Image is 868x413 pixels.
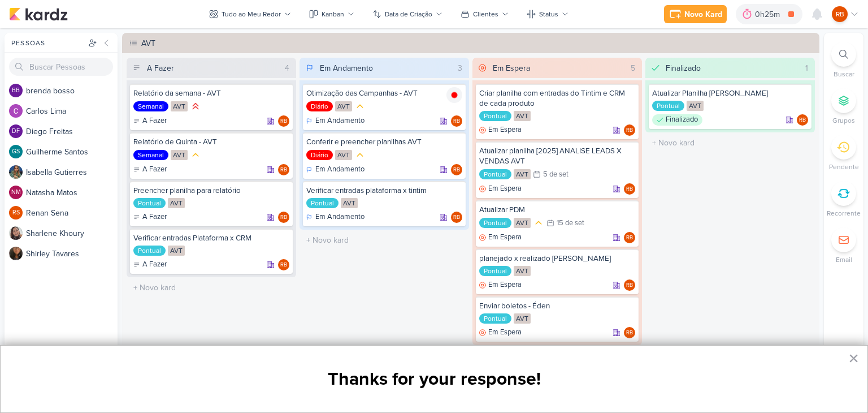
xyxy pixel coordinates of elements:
div: Pontual [652,101,684,111]
div: Enviar boletos - Éden [479,301,635,311]
div: Natasha Matos [9,186,23,199]
div: Em Andamento [306,115,364,127]
div: A Fazer [147,62,174,74]
p: NM [11,190,21,196]
div: Responsável: Rogerio Bispo [278,164,289,175]
p: GS [12,149,20,155]
div: 3 [453,62,467,74]
p: RB [626,235,633,241]
div: Thanks for your response! [23,368,845,390]
div: N a t a s h a M a t o s [26,187,118,199]
div: Responsável: Rogerio Bispo [278,259,289,270]
div: Atualizar Planilha de Verba [652,88,808,98]
div: Em Espera [479,327,522,338]
div: Prioridade Média [190,149,201,161]
div: Diário [306,150,333,160]
div: Finalizado [666,62,701,74]
div: AVT [335,101,352,111]
div: Semanal [133,101,168,111]
p: A Fazer [142,164,167,175]
div: Atualizar PDM [479,205,635,215]
div: A Fazer [133,212,167,223]
div: Pessoas [9,38,86,48]
p: RB [799,118,806,123]
p: Grupos [832,115,855,126]
div: Rogerio Bispo [278,259,289,270]
div: C a r l o s L i m a [26,105,118,117]
input: + Novo kard [648,135,813,151]
div: Finalizado [652,114,702,126]
div: Pontual [479,266,511,276]
div: Em Espera [479,124,522,136]
div: Responsável: Rogerio Bispo [451,164,462,175]
div: 1 [801,62,813,74]
div: AVT [168,198,185,208]
p: RB [626,128,633,134]
div: Responsável: Rogerio Bispo [278,212,289,223]
div: Rogerio Bispo [278,164,289,175]
div: Responsável: Rogerio Bispo [624,279,635,291]
div: Conferir e preencher planilhas AVT [306,137,462,147]
div: Rogerio Bispo [624,232,635,243]
img: Shirley Tavares [9,247,23,260]
div: Pontual [479,313,511,324]
div: Prioridade Média [533,217,544,229]
div: Rogerio Bispo [278,115,289,127]
div: Pontual [479,169,511,179]
div: Pontual [133,246,166,256]
img: tracking [446,87,462,103]
p: Buscar [834,69,854,79]
li: Ctrl + F [824,42,863,79]
p: Em Espera [488,327,522,338]
button: Close [848,349,859,367]
div: AVT [141,37,816,49]
p: RS [12,210,20,216]
div: AVT [687,101,704,111]
img: kardz.app [9,7,68,21]
div: D i e g o F r e i t a s [26,126,118,137]
div: Diego Freitas [9,124,23,138]
div: Responsável: Rogerio Bispo [624,327,635,338]
div: AVT [335,150,352,160]
div: Pontual [306,198,338,208]
div: Pontual [479,218,511,228]
div: Em Espera [493,62,530,74]
div: A Fazer [133,115,167,127]
div: Rogerio Bispo [451,115,462,127]
div: Criar planilha com entradas do Tintim e CRM de cada produto [479,88,635,109]
p: Pendente [829,162,859,172]
div: AVT [171,101,188,111]
div: Rogerio Bispo [797,114,808,126]
div: Pontual [133,198,166,208]
div: Verificar entradas plataforma x tintim [306,186,462,196]
div: Responsável: Rogerio Bispo [624,183,635,195]
div: Rogerio Bispo [278,212,289,223]
div: 5 [626,62,640,74]
div: Diário [306,101,333,111]
p: RB [453,215,460,221]
p: RB [280,119,287,124]
div: 4 [280,62,294,74]
img: Carlos Lima [9,104,23,118]
div: Responsável: Rogerio Bispo [624,232,635,243]
p: RB [626,330,633,336]
div: Renan Sena [9,206,23,220]
div: Rogerio Bispo [832,6,848,22]
p: Em Andamento [315,164,364,175]
p: DF [12,128,20,135]
div: I s a b e l l a G u t i e r r e s [26,166,118,178]
p: RB [626,283,633,289]
div: Responsável: Rogerio Bispo [451,115,462,127]
div: Relatório de Quinta - AVT [133,137,289,147]
div: Preencher planilha para relatório [133,186,289,196]
img: Sharlene Khoury [9,226,23,240]
p: RB [280,167,287,173]
div: Em Andamento [306,212,364,223]
div: brenda bosso [9,84,23,97]
div: Guilherme Santos [9,145,23,158]
p: A Fazer [142,115,167,127]
div: Prioridade Média [354,149,366,161]
p: Em Andamento [315,115,364,127]
div: Em Espera [479,279,522,291]
div: Rogerio Bispo [451,212,462,223]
